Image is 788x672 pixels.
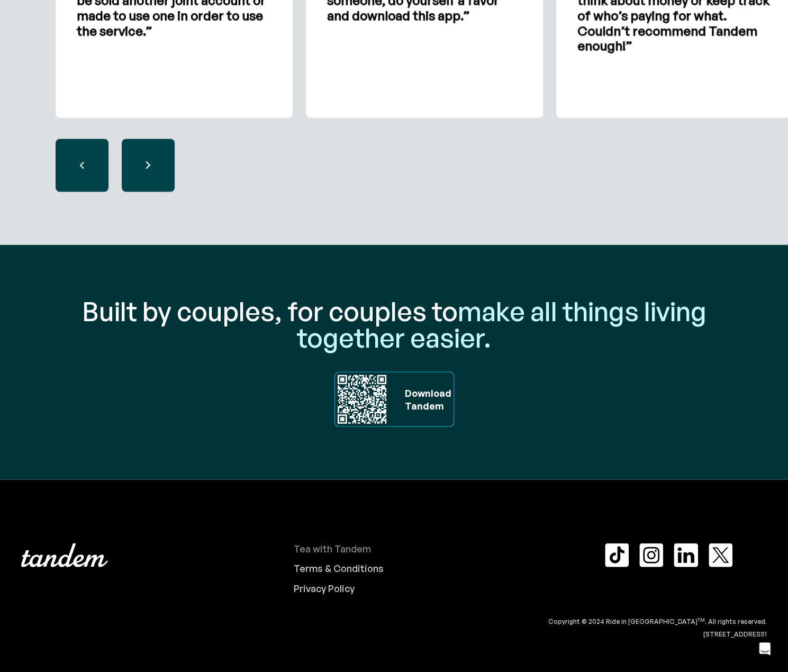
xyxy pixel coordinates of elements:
[294,543,371,555] div: Tea with Tandem
[297,294,707,353] span: make all things living together easier.
[698,616,705,622] sup: TM
[122,139,175,192] div: next slide
[400,386,451,412] div: Download ‍ Tandem
[752,636,777,661] div: Open Intercom Messenger
[56,139,108,192] div: previous slide
[21,615,767,640] div: Copyright © 2024 Ride in [GEOGRAPHIC_DATA] . All rights reserved. [STREET_ADDRESS]
[294,562,596,574] a: Terms & Conditions
[294,543,596,555] a: Tea with Tandem
[294,562,384,574] div: Terms & Conditions
[294,583,596,594] a: Privacy Policy
[294,583,355,594] div: Privacy Policy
